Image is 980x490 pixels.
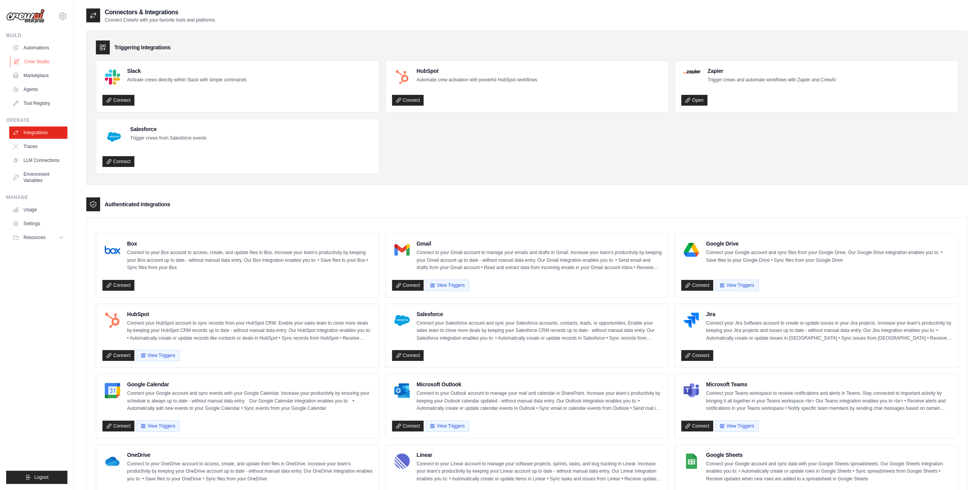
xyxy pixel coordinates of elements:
[417,460,662,483] p: Connect to your Linear account to manage your software projects, sprints, tasks, and bug tracking...
[683,69,700,74] img: Zapier Logo
[392,350,424,361] a: Connect
[10,56,68,68] a: Crew Studio
[392,95,424,106] a: Connect
[9,69,67,82] a: Marketplace
[9,42,67,54] a: Automations
[127,460,373,483] p: Connect to your OneDrive account to access, create, and update their files in OneDrive. Increase ...
[681,350,713,361] a: Connect
[6,9,45,24] img: Logo
[417,381,662,388] h4: Microsoft Outlook
[683,242,699,258] img: Google Drive Logo
[105,242,120,258] img: Box Logo
[105,313,120,328] img: HubSpot Logo
[105,8,215,17] h2: Connectors & Integrations
[9,97,67,109] a: Tool Registry
[9,231,67,244] button: Resources
[426,280,469,291] button: View Triggers
[102,421,134,431] a: Connect
[715,420,758,432] button: View Triggers
[105,69,120,85] img: Slack Logo
[127,240,373,248] h4: Box
[105,383,120,398] img: Google Calendar Logo
[681,280,713,291] a: Connect
[417,76,537,84] p: Automate crew activation with powerful HubSpot workflows
[34,474,49,480] span: Logout
[417,240,662,248] h4: Gmail
[706,320,952,342] p: Connect your Jira Software account to create or update issues in your Jira projects. Increase you...
[6,32,67,39] div: Build
[127,76,246,84] p: Activate crews directly within Slack with simple commands
[683,313,699,328] img: Jira Logo
[392,421,424,431] a: Connect
[127,310,373,318] h4: HubSpot
[102,156,134,167] a: Connect
[102,280,134,291] a: Connect
[127,67,246,75] h4: Slack
[394,69,410,85] img: HubSpot Logo
[9,154,67,167] a: LLM Connections
[127,249,373,272] p: Connect to your Box account to access, create, and update files in Box. Increase your team’s prod...
[6,471,67,484] button: Logout
[417,67,537,75] h4: HubSpot
[9,168,67,187] a: Environment Variables
[9,140,67,153] a: Traces
[9,83,67,96] a: Agents
[102,350,134,361] a: Connect
[9,204,67,216] a: Usage
[102,95,134,106] a: Connect
[417,249,662,272] p: Connect to your Gmail account to manage your emails and drafts in Gmail. Increase your team’s pro...
[394,242,410,258] img: Gmail Logo
[105,17,215,23] p: Connect CrewAI with your favorite tools and platforms
[23,234,45,241] span: Resources
[706,460,952,483] p: Connect your Google account and sync data with your Google Sheets spreadsheets. Our Google Sheets...
[127,390,373,413] p: Connect your Google account and sync events with your Google Calendar. Increase your productivity...
[417,390,662,413] p: Connect to your Outlook account to manage your mail and calendar in SharePoint. Increase your tea...
[105,128,123,146] img: Salesforce Logo
[130,125,206,133] h4: Salesforce
[9,126,67,139] a: Integrations
[136,350,179,361] button: View Triggers
[394,383,410,398] img: Microsoft Outlook Logo
[127,320,373,342] p: Connect your HubSpot account to sync records from your HubSpot CRM. Enable your sales team to clo...
[114,44,171,51] h3: Triggering Integrations
[417,320,662,342] p: Connect your Salesforce account and sync your Salesforce accounts, contacts, leads, or opportunit...
[681,95,707,106] a: Open
[392,280,424,291] a: Connect
[6,117,67,123] div: Operate
[706,381,952,388] h4: Microsoft Teams
[683,453,699,469] img: Google Sheets Logo
[9,217,67,230] a: Settings
[706,249,952,264] p: Connect your Google account and sync files from your Google Drive. Our Google Drive integration e...
[683,383,699,398] img: Microsoft Teams Logo
[706,240,952,248] h4: Google Drive
[417,451,662,459] h4: Linear
[105,453,120,469] img: OneDrive Logo
[6,194,67,200] div: Manage
[127,451,373,459] h4: OneDrive
[394,453,410,469] img: Linear Logo
[706,310,952,318] h4: Jira
[136,420,179,432] button: View Triggers
[706,390,952,413] p: Connect your Teams workspace to receive notifications and alerts in Teams. Stay connected to impo...
[105,200,170,208] h3: Authenticated Integrations
[707,76,836,84] p: Trigger crews and automate workflows with Zapier and CrewAI
[681,421,713,431] a: Connect
[706,451,952,459] h4: Google Sheets
[426,420,469,432] button: View Triggers
[707,67,836,75] h4: Zapier
[130,135,206,142] p: Trigger crews from Salesforce events
[127,381,373,388] h4: Google Calendar
[394,313,410,328] img: Salesforce Logo
[417,310,662,318] h4: Salesforce
[715,280,758,291] button: View Triggers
